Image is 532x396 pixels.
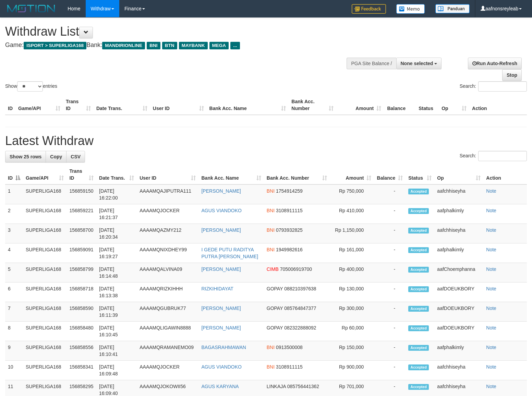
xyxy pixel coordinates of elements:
[384,95,416,115] th: Balance
[17,81,43,92] select: Showentries
[137,361,198,380] td: AAAAMQJOCKER
[207,95,289,115] th: Bank Acc. Name
[408,247,429,253] span: Accepted
[396,58,442,69] button: None selected
[137,224,198,243] td: AAAAMQAZMY212
[137,263,198,283] td: AAAAMQALVINA09
[137,184,198,204] td: AAAAMQAJIPUTRA111
[486,266,496,272] a: Note
[267,286,283,291] span: GOPAY
[352,4,386,14] img: Feedback.jpg
[469,95,527,115] th: Action
[137,283,198,302] td: AAAAMQRIZKIHHH
[267,384,286,389] span: LINKAJA
[408,228,429,233] span: Accepted
[23,204,66,224] td: SUPERLIGA168
[66,204,96,224] td: 156859221
[408,325,429,331] span: Accepted
[162,42,177,49] span: BTN
[486,305,496,311] a: Note
[71,154,81,159] span: CSV
[96,263,137,283] td: [DATE] 16:14:48
[66,184,96,204] td: 156859150
[66,263,96,283] td: 156858799
[147,42,160,49] span: BNI
[5,42,348,49] h4: Game: Bank:
[137,341,198,361] td: AAAAMQRAMANEMO09
[276,208,303,213] span: Copy 3108911115 to clipboard
[267,325,283,331] span: GOPAY
[434,243,483,263] td: aafphalkimly
[66,361,96,380] td: 156858341
[96,302,137,322] td: [DATE] 16:11:39
[5,165,23,184] th: ID: activate to sort column descending
[23,263,66,283] td: SUPERLIGA168
[374,283,406,302] td: -
[23,302,66,322] td: SUPERLIGA168
[330,243,374,263] td: Rp 161,000
[276,188,303,194] span: Copy 1754914259 to clipboard
[5,3,57,14] img: MOTION_logo.png
[408,345,429,351] span: Accepted
[137,204,198,224] td: AAAAMQJOCKER
[23,184,66,204] td: SUPERLIGA168
[96,204,137,224] td: [DATE] 16:21:37
[201,227,241,233] a: [PERSON_NAME]
[330,322,374,341] td: Rp 60,000
[434,263,483,283] td: aafChoemphanna
[330,204,374,224] td: Rp 410,000
[201,305,241,311] a: [PERSON_NAME]
[5,361,23,380] td: 10
[137,165,198,184] th: User ID: activate to sort column ascending
[287,384,319,389] span: Copy 085756441362 to clipboard
[336,95,384,115] th: Amount
[66,341,96,361] td: 156858556
[96,361,137,380] td: [DATE] 16:09:48
[50,154,62,159] span: Copy
[289,95,336,115] th: Bank Acc. Number
[66,224,96,243] td: 156858700
[374,184,406,204] td: -
[198,165,264,184] th: Bank Acc. Name: activate to sort column ascending
[5,95,15,115] th: ID
[374,243,406,263] td: -
[267,208,275,213] span: BNI
[267,305,283,311] span: GOPAY
[267,345,275,350] span: BNI
[330,224,374,243] td: Rp 1,150,000
[330,184,374,204] td: Rp 750,000
[5,151,46,163] a: Show 25 rows
[408,189,429,194] span: Accepted
[434,184,483,204] td: aafchhiseyha
[137,243,198,263] td: AAAAMQNIXDHEY99
[201,208,241,213] a: AGUS VIANDOKO
[24,42,86,49] span: ISPORT > SUPERLIGA168
[137,322,198,341] td: AAAAMQLIGAWIN8888
[284,286,316,291] span: Copy 088210397638 to clipboard
[347,58,396,69] div: PGA Site Balance /
[46,151,66,163] a: Copy
[408,267,429,273] span: Accepted
[330,165,374,184] th: Amount: activate to sort column ascending
[23,341,66,361] td: SUPERLIGA168
[267,188,275,194] span: BNI
[179,42,208,49] span: MAYBANK
[478,151,527,161] input: Search:
[5,341,23,361] td: 9
[267,227,275,233] span: BNI
[435,4,470,13] img: panduan.png
[284,305,316,311] span: Copy 085764847377 to clipboard
[5,263,23,283] td: 5
[434,322,483,341] td: aafDOEUKBORY
[486,345,496,350] a: Note
[486,247,496,252] a: Note
[486,286,496,291] a: Note
[486,325,496,331] a: Note
[264,165,330,184] th: Bank Acc. Number: activate to sort column ascending
[5,184,23,204] td: 1
[486,208,496,213] a: Note
[267,247,275,252] span: BNI
[5,302,23,322] td: 7
[434,341,483,361] td: aafphalkimly
[23,165,66,184] th: Game/API: activate to sort column ascending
